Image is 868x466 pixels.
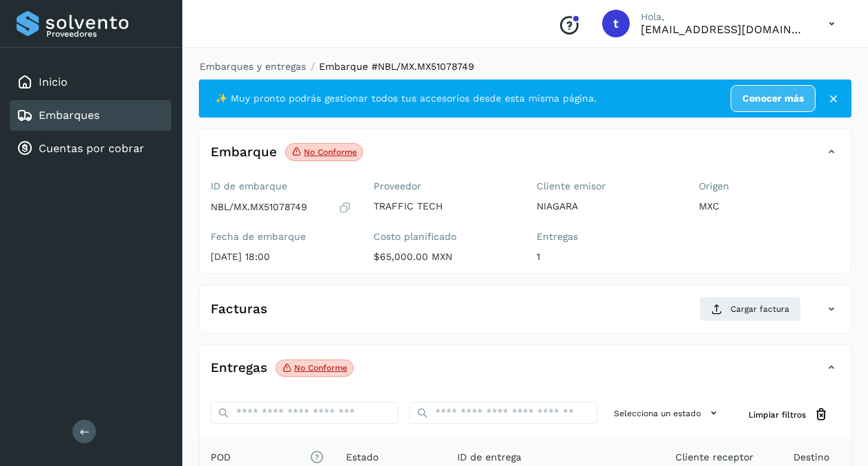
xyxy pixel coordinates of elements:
[537,251,677,263] p: 1
[537,201,677,212] p: NIAGARA
[457,450,521,465] span: ID de entrega
[749,409,806,421] span: Limpiar filtros
[793,450,829,465] span: Destino
[200,61,306,72] a: Embarques y entregas
[10,67,171,97] div: Inicio
[319,61,474,72] span: Embarque #NBL/MX.MX51078749
[537,231,677,243] label: Entregas
[641,11,807,23] p: Hola,
[304,147,357,157] p: No conforme
[608,402,726,425] button: Selecciona un estado
[199,59,851,74] nav: breadcrumb
[374,180,514,192] label: Proveedor
[211,360,267,376] h4: Entregas
[699,180,840,192] label: Origen
[641,23,807,36] p: teamgcabrera@traffictech.com
[374,201,514,212] p: TRAFFIC TECH
[731,303,789,315] span: Cargar factura
[211,145,277,160] h4: Embarque
[211,450,324,465] span: POD
[46,29,166,39] p: Proveedores
[211,231,351,243] label: Fecha de embarque
[374,251,514,263] p: $65,000.00 MXN
[211,180,351,192] label: ID de embarque
[200,140,851,175] div: EmbarqueNo conforme
[10,133,171,164] div: Cuentas por cobrar
[294,363,347,373] p: No conforme
[346,450,378,465] span: Estado
[200,297,851,333] div: FacturasCargar factura
[699,201,840,212] p: MXC
[537,180,677,192] label: Cliente emisor
[39,142,144,155] a: Cuentas por cobrar
[211,301,267,317] h4: Facturas
[737,402,840,427] button: Limpiar filtros
[675,450,753,465] span: Cliente receptor
[39,109,99,122] a: Embarques
[211,201,307,213] p: NBL/MX.MX51078749
[215,91,597,106] span: ✨ Muy pronto podrás gestionar todos tus accesorios desde esta misma página.
[10,100,171,131] div: Embarques
[700,297,801,321] button: Cargar factura
[200,356,851,391] div: EntregasNo conforme
[39,75,68,88] a: Inicio
[374,231,514,243] label: Costo planificado
[211,251,351,263] p: [DATE] 18:00
[731,85,816,112] a: Conocer más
